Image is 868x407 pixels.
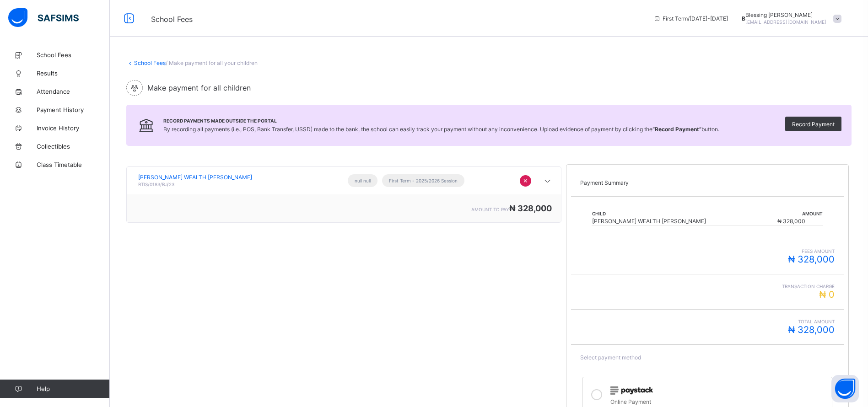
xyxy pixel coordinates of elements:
p: Payment Summary [580,179,835,186]
i: arrow [542,177,553,186]
div: [object Object] [126,166,561,223]
span: ₦ 328,000 [788,254,835,265]
span: null null [355,178,371,183]
span: Total Amount [580,319,835,324]
span: Invoice History [37,124,110,132]
span: Results [37,70,110,77]
span: ₦ 328,000 [509,203,552,213]
img: paystack.0b99254114f7d5403c0525f3550acd03.svg [610,386,653,395]
span: ₦ 328,000 [777,218,805,225]
span: Attendance [37,88,110,95]
span: session/term information [653,15,728,22]
th: Child [592,210,777,217]
span: Record Payment [792,121,835,128]
span: By recording all payments (i.e., POS, Bank Transfer, USSD) made to the bank, the school can easil... [163,126,719,133]
span: School Fees [37,51,110,59]
span: Collectibles [37,143,110,150]
span: [PERSON_NAME] WEALTH [PERSON_NAME] [138,174,252,181]
div: Blessing Osaji [737,11,846,25]
td: [PERSON_NAME] WEALTH [PERSON_NAME] [592,217,777,225]
span: / Make payment for all your children [166,59,258,66]
span: First Term - 2025/2026 Session [389,178,458,183]
span: [EMAIL_ADDRESS][DOMAIN_NAME] [745,19,826,25]
span: Select payment method [580,354,641,361]
span: Class Timetable [37,161,110,168]
img: safsims [8,8,79,27]
span: Transaction charge [580,284,835,289]
th: Amount [777,210,824,217]
a: School Fees [134,59,166,66]
span: Blessing [PERSON_NAME] [745,11,826,18]
span: Payment History [37,106,110,113]
span: Help [37,385,109,392]
span: ₦ 0 [819,289,835,300]
span: School Fees [151,15,193,24]
b: “Record Payment” [652,126,701,133]
span: Record Payments Made Outside the Portal [163,118,719,123]
div: Online Payment [610,396,827,405]
span: RTIS/0183/BJ/23 [138,182,174,187]
span: amount to pay [471,207,509,212]
span: Make payment for all children [147,83,251,92]
span: B [742,15,745,22]
button: Open asap [831,375,859,402]
span: fees amount [580,248,835,254]
span: × [523,176,528,185]
span: ₦ 328,000 [788,324,835,335]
